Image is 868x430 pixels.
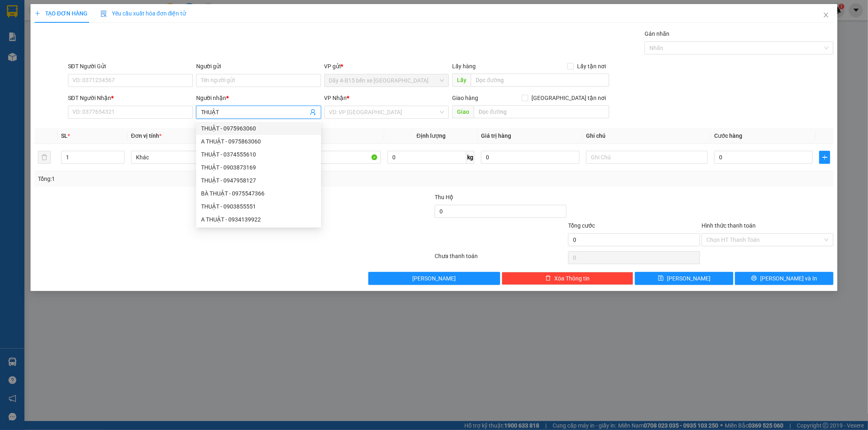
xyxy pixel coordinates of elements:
img: icon [101,11,107,17]
span: close [823,12,829,18]
div: Người nhận [196,93,321,102]
span: printer [751,275,757,282]
div: Chưa thanh toán [434,252,568,266]
span: TẠO ĐƠN HÀNG [35,10,87,17]
span: plus [35,11,40,16]
span: Định lượng [417,132,446,139]
span: user-add [310,109,316,115]
div: THUẬT - 0947958127 [196,174,321,187]
span: [PERSON_NAME] [412,274,456,283]
input: Dọc đường [471,74,609,87]
div: A THUẬT - 0975863060 [201,137,316,146]
div: THUẬT - 0903873169 [201,163,316,172]
div: A THUẬT - 0934139922 [201,215,316,224]
span: save [658,275,664,282]
div: THUẬT - 0975963060 [196,122,321,135]
th: Ghi chú [583,128,711,144]
span: delete [545,275,551,282]
div: THUẬT - 0947958127 [201,176,316,185]
div: THUẬT - 0975963060 [201,124,316,133]
span: [PERSON_NAME] và In [760,274,817,283]
input: Ghi Chú [586,151,708,164]
div: BÀ THUẬT - 0975547366 [201,189,316,198]
button: deleteXóa Thông tin [502,272,634,285]
button: printer[PERSON_NAME] và In [735,272,833,285]
input: Dọc đường [474,105,609,118]
div: Người gửi [196,62,321,71]
span: VP Nhận [324,95,347,101]
input: 0 [481,151,579,164]
span: Tổng cước [568,222,595,229]
span: Yêu cầu xuất hóa đơn điện tử [101,10,186,17]
span: Dãy 4-B15 bến xe Miền Đông [329,74,444,87]
div: THUẬT - 0903855551 [196,200,321,213]
span: [PERSON_NAME] [667,274,711,283]
span: Lấy hàng [452,63,476,69]
span: plus [820,154,830,161]
button: plus [819,151,830,164]
div: BÀ THUẬT - 0975547366 [196,187,321,200]
div: VP gửi [324,62,449,71]
label: Hình thức thanh toán [702,222,756,229]
div: SĐT Người Gửi [68,62,193,71]
div: SĐT Người Nhận [68,93,193,102]
span: Lấy [452,74,471,87]
button: delete [38,151,51,164]
label: Gán nhãn [645,30,669,37]
div: THUẬT - 0903855551 [201,202,316,211]
span: Cước hàng [714,132,742,139]
span: Xóa Thông tin [554,274,590,283]
button: Close [815,4,837,27]
span: Giá trị hàng [481,132,511,139]
div: A THUẬT - 0934139922 [196,213,321,226]
span: Đơn vị tính [131,132,162,139]
div: Tổng: 1 [38,174,335,183]
span: Giao [452,105,474,118]
span: Thu Hộ [435,194,453,200]
span: Lấy tận nơi [574,62,609,71]
div: THUẬT - 0374555610 [201,150,316,159]
div: A THUẬT - 0975863060 [196,135,321,148]
div: THUẬT - 0374555610 [196,148,321,161]
span: kg [466,151,474,164]
span: [GEOGRAPHIC_DATA] tận nơi [528,93,609,102]
span: Giao hàng [452,95,478,101]
div: THUẬT - 0903873169 [196,161,321,174]
span: SL [61,132,68,139]
button: save[PERSON_NAME] [635,272,733,285]
button: [PERSON_NAME] [368,272,500,285]
span: Khác [136,151,248,163]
